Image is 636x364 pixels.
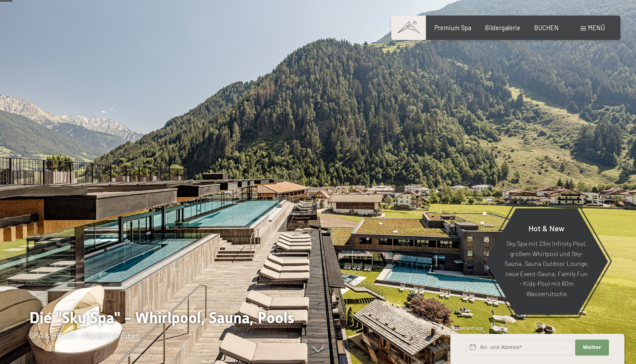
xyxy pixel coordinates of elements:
[485,24,521,32] a: Bildergalerie
[434,24,471,32] a: Premium Spa
[504,239,589,299] p: Sky Spa mit 23m Infinity Pool, großem Whirlpool und Sky-Sauna, Sauna Outdoor Lounge, neue Event-S...
[485,208,608,315] a: Hot & New Sky Spa mit 23m Infinity Pool, großem Whirlpool und Sky-Sauna, Sauna Outdoor Lounge, ne...
[575,340,609,356] button: Weiter
[529,223,564,233] span: Hot & New
[450,325,484,331] span: Schnellanfrage
[534,24,559,32] a: BUCHEN
[583,344,601,351] span: Weiter
[588,24,605,32] span: Menü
